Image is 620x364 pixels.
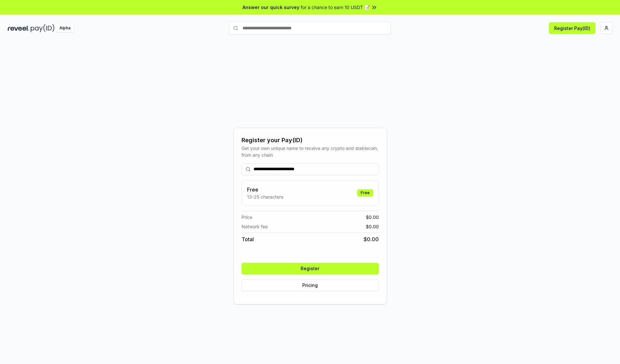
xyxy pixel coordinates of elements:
[242,223,268,230] span: Network fee
[242,145,379,158] div: Get your own unique name to receive any crypto and stablecoin, from any chain
[242,136,379,145] div: Register your Pay(ID)
[8,24,29,32] img: reveel_dark
[357,189,373,196] div: Free
[301,4,370,11] span: for a chance to earn 10 USDT 📝
[242,280,379,291] button: Pricing
[247,193,283,200] p: 13-25 characters
[549,22,595,34] button: Register Pay(ID)
[366,223,379,230] span: $ 0.00
[242,235,254,243] span: Total
[56,24,74,32] div: Alpha
[31,24,55,32] img: pay_id
[247,186,283,193] h3: Free
[243,4,299,11] span: Answer our quick survey
[364,235,379,243] span: $ 0.00
[366,214,379,221] span: $ 0.00
[242,263,379,274] button: Register
[242,214,252,221] span: Price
